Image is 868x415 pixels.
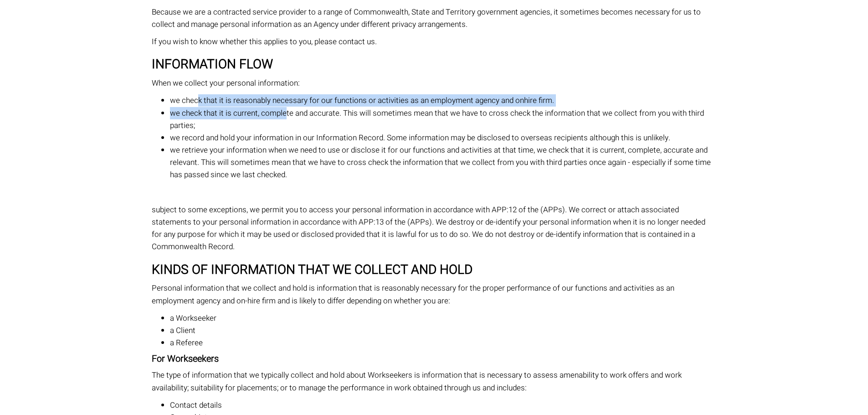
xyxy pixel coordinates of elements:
[170,337,717,349] li: a Referee
[152,36,717,48] p: If you wish to know whether this applies to you, please contact us.
[170,107,717,132] li: we check that it is current, complete and accurate. This will sometimes mean that we have to cros...
[152,77,717,89] p: When we collect your personal information:
[170,399,717,411] li: Contact details
[152,58,717,72] h3: INFORMATION FLOW
[170,312,717,324] li: a Workseeker
[152,204,717,253] p: subject to some exceptions, we permit you to access your personal information in accordance with ...
[152,369,717,394] p: The type of information that we typically collect and hold about Workseekers is information that ...
[170,324,717,337] li: a Client
[152,6,717,31] p: Because we are a contracted service provider to a range of Commonwealth, State and Territory gove...
[152,263,717,277] h3: KINDS OF INFORMATION THAT WE COLLECT AND HOLD
[152,354,717,364] h4: For Workseekers
[152,282,717,307] p: Personal information that we collect and hold is information that is reasonably necessary for the...
[170,144,717,181] li: we retrieve your information when we need to use or disclose it for our functions and activities ...
[170,94,717,107] li: we check that it is reasonably necessary for our functions or activities as an employment agency ...
[170,132,717,144] li: we record and hold your information in our Information Record. Some information may be disclosed ...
